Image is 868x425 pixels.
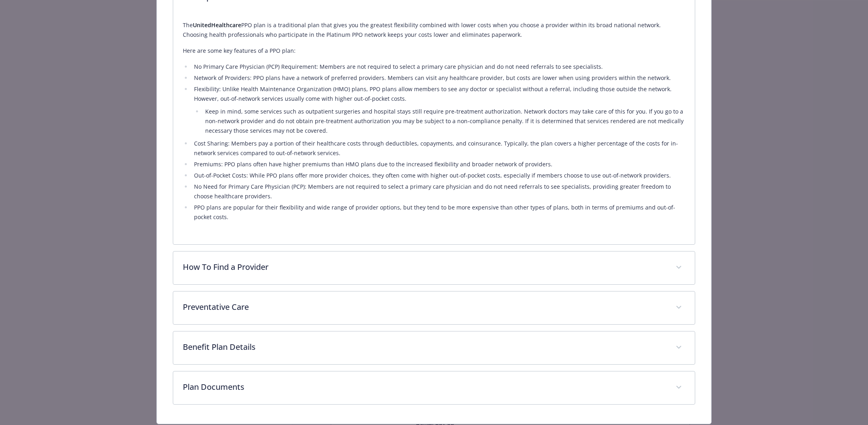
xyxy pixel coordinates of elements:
[173,251,695,284] div: How To Find a Provider
[192,62,686,72] li: No Primary Care Physician (PCP) Requirement: Members are not required to select a primary care ph...
[173,14,695,244] div: Description
[183,341,666,353] p: Benefit Plan Details
[173,331,695,364] div: Benefit Plan Details
[183,301,666,313] p: Preventative Care
[192,84,686,136] li: Flexibility: Unlike Health Maintenance Organization (HMO) plans, PPO plans allow members to see a...
[192,171,686,180] li: Out-of-Pocket Costs: While PPO plans offer more provider choices, they often come with higher out...
[192,203,686,222] li: PPO plans are popular for their flexibility and wide range of provider options, but they tend to ...
[183,20,686,40] p: The PPO plan is a traditional plan that gives you the greatest flexibility combined with lower co...
[173,371,695,404] div: Plan Documents
[192,160,686,169] li: Premiums: PPO plans often have higher premiums than HMO plans due to the increased flexibility an...
[183,261,666,273] p: How To Find a Provider
[193,21,241,29] strong: UnitedHealthcare
[183,46,686,56] p: Here are some key features of a PPO plan:
[203,107,686,136] li: Keep in mind, some services such as outpatient surgeries and hospital stays still require pre-tre...
[192,182,686,201] li: No Need for Primary Care Physician (PCP): Members are not required to select a primary care physi...
[192,73,686,83] li: Network of Providers: PPO plans have a network of preferred providers. Members can visit any heal...
[192,139,686,158] li: Cost Sharing: Members pay a portion of their healthcare costs through deductibles, copayments, an...
[183,381,666,393] p: Plan Documents
[173,291,695,324] div: Preventative Care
